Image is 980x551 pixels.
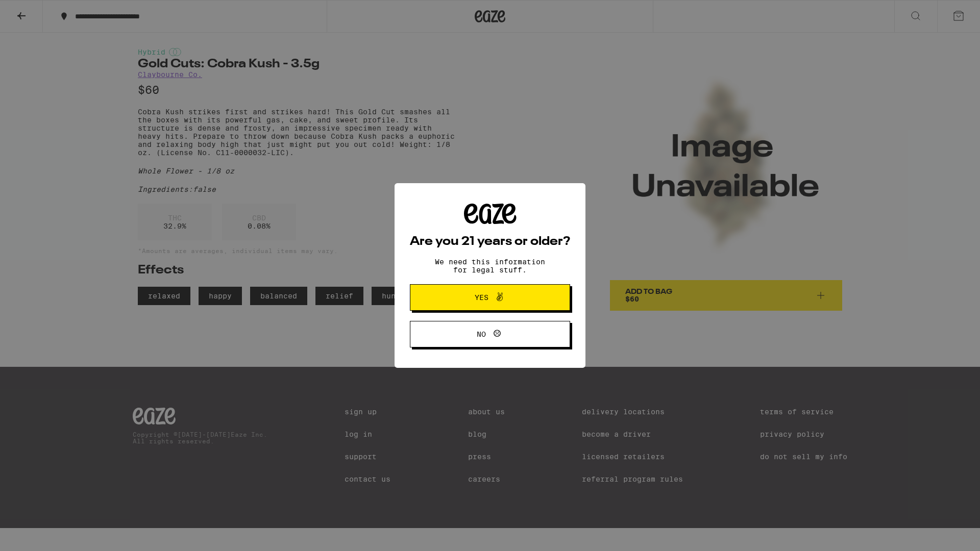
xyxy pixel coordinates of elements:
[410,284,570,311] button: Yes
[477,331,486,338] span: No
[475,294,488,301] span: Yes
[410,321,570,347] button: No
[410,236,570,248] h2: Are you 21 years or older?
[426,258,554,274] p: We need this information for legal stuff.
